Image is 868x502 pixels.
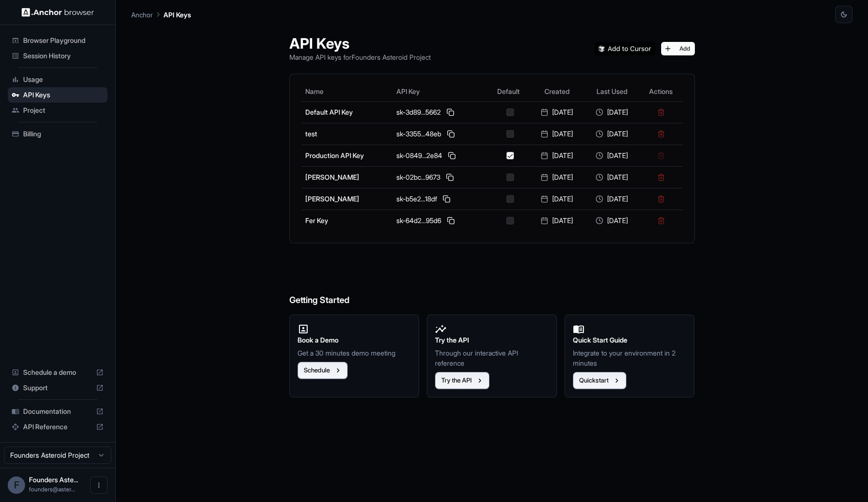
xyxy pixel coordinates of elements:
img: Anchor Logo [22,8,94,17]
td: test [301,123,393,145]
td: Production API Key [301,145,393,166]
div: [DATE] [533,194,581,204]
div: [DATE] [533,129,581,139]
div: sk-b5e2...18df [396,193,484,205]
button: Schedule [298,362,348,379]
div: [DATE] [588,107,636,117]
p: API Keys [163,10,191,20]
span: API Reference [23,422,92,432]
span: Session History [23,51,104,61]
div: API Keys [8,87,108,103]
div: Project [8,103,108,118]
h6: Getting Started [289,255,695,307]
td: Fer Key [301,210,393,231]
button: Copy API key [445,106,456,118]
div: Usage [8,72,108,87]
h2: Try the API [435,335,549,345]
span: founders@asteroid.ai [29,486,75,493]
span: Browser Playground [23,36,104,45]
div: [DATE] [533,172,581,182]
button: Copy API key [445,215,457,226]
div: sk-3355...48eb [396,128,484,140]
td: [PERSON_NAME] [301,166,393,188]
th: Created [529,82,584,101]
button: Add [661,42,695,55]
div: Billing [8,126,108,142]
span: Support [23,383,92,393]
button: Copy API key [445,128,457,140]
button: Copy API key [441,193,452,205]
th: API Key [393,82,488,101]
th: Default [488,82,529,101]
button: Try the API [435,372,489,389]
th: Name [301,82,393,101]
td: Default API Key [301,101,393,123]
span: Billing [23,129,104,139]
div: Schedule a demo [8,365,108,380]
div: [DATE] [588,194,636,204]
span: Founders Asteroid [29,476,78,484]
div: [DATE] [588,172,636,182]
h2: Book a Demo [298,335,411,345]
p: Anchor [131,10,153,20]
button: Quickstart [573,372,626,389]
p: Through our interactive API reference [435,348,549,368]
div: API Reference [8,419,108,435]
th: Last Used [584,82,639,101]
span: API Keys [23,90,104,100]
img: Add anchorbrowser MCP server to Cursor [595,42,655,55]
div: Documentation [8,404,108,419]
h1: API Keys [289,35,431,52]
div: sk-0849...2e84 [396,150,484,161]
div: Support [8,380,108,396]
p: Get a 30 minutes demo meeting [298,348,411,358]
span: Project [23,106,104,115]
div: sk-02bc...9673 [396,172,484,183]
div: [DATE] [588,216,636,225]
button: Copy API key [446,150,458,161]
div: [DATE] [588,151,636,160]
button: Open menu [90,476,108,494]
p: Manage API keys for Founders Asteroid Project [289,52,431,62]
div: F [8,476,25,494]
div: [DATE] [588,129,636,139]
span: Documentation [23,407,92,416]
th: Actions [639,82,682,101]
h2: Quick Start Guide [573,335,687,345]
div: [DATE] [533,107,581,117]
button: Copy API key [444,172,456,183]
div: sk-3d89...5662 [396,106,484,118]
td: [PERSON_NAME] [301,188,393,210]
div: Browser Playground [8,33,108,48]
p: Integrate to your environment in 2 minutes [573,348,687,368]
div: [DATE] [533,216,581,225]
span: Usage [23,75,104,84]
nav: breadcrumb [131,9,191,20]
div: sk-64d2...95d6 [396,215,484,226]
span: Schedule a demo [23,368,92,377]
div: [DATE] [533,151,581,160]
div: Session History [8,48,108,64]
